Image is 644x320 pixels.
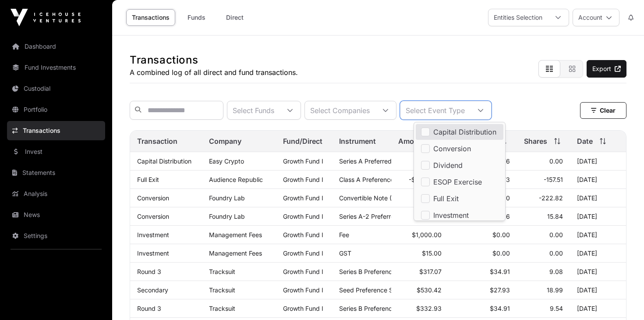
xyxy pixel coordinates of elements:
a: Transactions [7,121,105,140]
button: Clear [580,102,626,119]
span: Amount [398,136,425,146]
div: Select Funds [227,101,280,119]
td: $1,000.00 [391,226,449,244]
span: Dividend [433,162,463,169]
a: Funds [179,9,214,26]
span: Series B Preference Shares [339,268,417,275]
span: $0.00 [492,231,510,238]
a: Growth Fund I [283,249,323,257]
span: $0.00 [492,249,510,257]
a: Settings [7,226,105,245]
p: A combined log of all direct and fund transactions. [130,67,298,78]
span: Series A Preferred Share [339,157,410,165]
a: Conversion [137,213,169,220]
td: [DATE] [570,281,626,299]
td: -$460.56 [391,152,449,171]
a: Direct [217,9,252,26]
span: Capital Distribution [433,128,496,135]
span: Full Exit [433,195,459,202]
a: Secondary [137,286,168,294]
div: Entities Selection [488,9,548,26]
li: Investment [416,207,503,223]
span: ESOP Exercise [433,178,482,185]
span: Fund/Direct [283,136,322,146]
a: Foundry Lab [209,213,245,220]
td: $15.00 [391,244,449,263]
a: Dashboard [7,37,105,56]
span: Shares [524,136,547,146]
a: Growth Fund I [283,157,323,165]
a: Invest [7,142,105,161]
span: 0.00 [549,231,563,238]
li: Dividend [416,157,503,173]
td: [DATE] [570,226,626,244]
span: Transaction [137,136,177,146]
span: Class A Preference Shares [339,176,415,183]
a: Investment [137,249,169,257]
a: Custodial [7,79,105,98]
a: Audience Republic [209,176,263,183]
span: Seed Preference Shares [339,286,409,294]
a: News [7,205,105,224]
a: Growth Fund I [283,286,323,294]
td: [DATE] [570,171,626,189]
span: $34.91 [490,268,510,275]
td: -$3,579.38 [391,171,449,189]
span: Investment [433,212,469,219]
td: [DATE] [570,189,626,207]
a: Tracksuit [209,305,235,312]
a: Analysis [7,184,105,203]
td: [DATE] [570,207,626,226]
a: Portfolio [7,100,105,119]
a: Investment [137,231,169,238]
a: Growth Fund I [283,305,323,312]
a: Growth Fund I [283,213,323,220]
td: -$222.82 [391,189,449,207]
span: Date [577,136,593,146]
span: 0.00 [549,157,563,165]
a: Tracksuit [209,268,235,275]
li: Full Exit [416,191,503,206]
td: [DATE] [570,263,626,281]
span: -222.82 [539,194,563,202]
span: 15.84 [547,213,563,220]
span: Conversion [433,145,471,152]
h1: Transactions [130,53,298,67]
a: Statements [7,163,105,182]
span: Fee [339,231,349,238]
a: Foundry Lab [209,194,245,202]
span: Series A-2 Preferred Stock [339,213,417,220]
a: Round 3 [137,305,161,312]
span: $27.93 [490,286,510,294]
p: Management Fees [209,249,269,257]
span: Company [209,136,241,146]
span: Series B Preference Shares [339,305,417,312]
td: [DATE] [570,299,626,318]
span: -157.51 [544,176,563,183]
div: Select Event Type [400,101,470,119]
iframe: Chat Widget [600,278,644,320]
a: Round 3 [137,268,161,275]
span: 0.00 [549,249,563,257]
span: Instrument [339,136,376,146]
span: 9.54 [550,305,563,312]
td: $530.42 [391,281,449,299]
a: Growth Fund I [283,194,323,202]
div: Select Companies [305,101,375,119]
a: Easy Crypto [209,157,244,165]
img: Icehouse Ventures Logo [11,9,81,26]
a: Export [587,60,626,78]
span: GST [339,249,351,257]
a: Growth Fund I [283,231,323,238]
td: $317.07 [391,263,449,281]
a: Fund Investments [7,58,105,77]
a: Capital Distribution [137,157,191,165]
a: Growth Fund I [283,268,323,275]
span: Convertible Note ([DATE]) [339,194,414,202]
a: Growth Fund I [283,176,323,183]
li: Conversion [416,141,503,156]
p: Management Fees [209,231,269,238]
span: $34.91 [490,305,510,312]
button: Account [573,9,619,26]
